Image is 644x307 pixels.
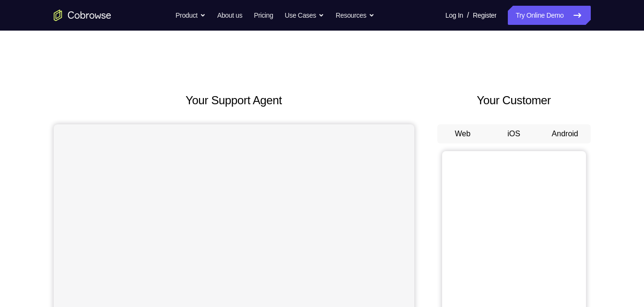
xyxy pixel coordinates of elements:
[437,92,591,109] h2: Your Customer
[254,6,273,25] a: Pricing
[467,10,469,21] span: /
[336,6,375,25] button: Resources
[285,6,324,25] button: Use Cases
[54,10,111,21] a: Go to the home page
[473,6,496,25] a: Register
[217,6,242,25] a: About us
[508,6,590,25] a: Try Online Demo
[176,6,206,25] button: Product
[437,124,489,143] button: Web
[488,124,539,143] button: iOS
[445,6,463,25] a: Log In
[54,92,414,109] h2: Your Support Agent
[539,124,591,143] button: Android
